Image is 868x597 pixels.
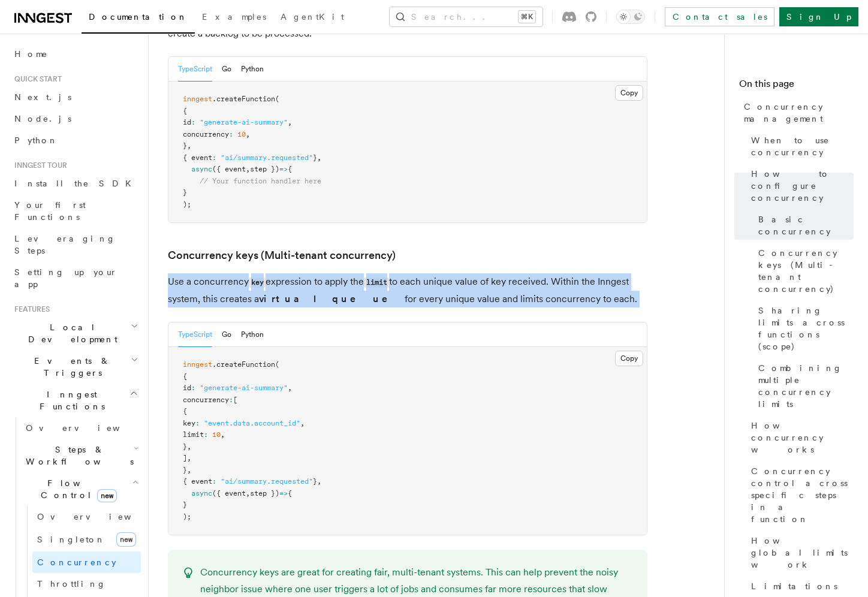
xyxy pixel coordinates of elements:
span: "ai/summary.requested" [221,477,313,486]
span: ); [183,200,191,209]
span: } [183,500,187,509]
button: TypeScript [178,322,212,347]
span: : [204,430,208,439]
span: Concurrency [37,557,116,567]
span: key [183,419,195,427]
span: Overview [26,423,149,433]
span: Features [10,304,50,314]
a: Examples [195,4,273,32]
span: Your first Functions [14,200,86,222]
span: Limitations [751,580,837,592]
a: Throttling [32,573,141,595]
span: id [183,384,191,392]
span: { [288,489,292,497]
span: Singleton [37,535,106,544]
span: { [183,372,187,381]
a: Concurrency keys (Multi-tenant concurrency) [168,247,396,264]
span: ] [183,454,187,462]
span: Inngest Functions [10,388,129,412]
span: Basic concurrency [758,213,854,237]
span: .createFunction [212,95,275,103]
span: new [116,532,136,547]
span: , [187,454,191,462]
span: async [191,489,212,497]
a: When to use concurrency [746,129,854,163]
span: : [212,153,216,162]
span: { [183,107,187,115]
a: Home [10,43,141,65]
span: , [246,130,250,138]
a: Install the SDK [10,173,141,194]
button: Inngest Functions [10,384,141,417]
span: Examples [202,12,266,22]
span: async [191,165,212,173]
span: Combining multiple concurrency limits [758,362,854,410]
span: Sharing limits across functions (scope) [758,304,854,352]
span: => [279,489,288,497]
span: Flow Control [21,477,132,501]
span: } [183,442,187,451]
span: Documentation [89,12,188,22]
span: Concurrency control across specific steps in a function [751,465,854,525]
span: Setting up your app [14,267,117,289]
button: Go [222,57,231,82]
span: , [288,384,292,392]
span: } [183,466,187,474]
span: new [97,489,117,502]
span: : [195,419,200,427]
a: Your first Functions [10,194,141,228]
a: AgentKit [273,4,351,32]
span: Next.js [14,92,71,102]
button: Local Development [10,316,141,350]
span: Leveraging Steps [14,234,116,255]
span: Local Development [10,321,131,345]
span: Concurrency management [744,101,854,125]
span: [ [233,396,237,404]
span: { event [183,477,212,486]
button: Steps & Workflows [21,439,141,472]
span: 10 [212,430,221,439]
button: Copy [615,351,643,366]
span: How concurrency works [751,420,854,456]
a: Leveraging Steps [10,228,141,261]
span: , [187,141,191,150]
a: Combining multiple concurrency limits [754,357,854,415]
a: Concurrency control across specific steps in a function [746,460,854,530]
span: 10 [237,130,246,138]
span: .createFunction [212,360,275,369]
span: : [191,118,195,126]
span: { event [183,153,212,162]
strong: virtual queue [259,293,405,304]
a: Concurrency management [739,96,854,129]
button: Copy [615,85,643,101]
span: ({ event [212,165,246,173]
span: inngest [183,360,212,369]
button: Python [241,322,264,347]
button: Events & Triggers [10,350,141,384]
span: : [212,477,216,486]
span: // Your function handler here [200,177,321,185]
span: } [313,477,317,486]
span: How global limits work [751,535,854,571]
span: concurrency [183,130,229,138]
a: Limitations [746,575,854,597]
span: limit [183,430,204,439]
span: id [183,118,191,126]
a: Concurrency keys (Multi-tenant concurrency) [754,242,854,300]
span: step }) [250,489,279,497]
span: Overview [37,512,161,521]
span: Install the SDK [14,179,138,188]
span: inngest [183,95,212,103]
span: ); [183,512,191,521]
span: "generate-ai-summary" [200,118,288,126]
a: Overview [21,417,141,439]
span: } [183,141,187,150]
a: How concurrency works [746,415,854,460]
span: Quick start [10,74,62,84]
button: Search...⌘K [390,7,542,26]
span: ({ event [212,489,246,497]
span: { [183,407,187,415]
span: "ai/summary.requested" [221,153,313,162]
span: When to use concurrency [751,134,854,158]
code: key [249,278,266,288]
